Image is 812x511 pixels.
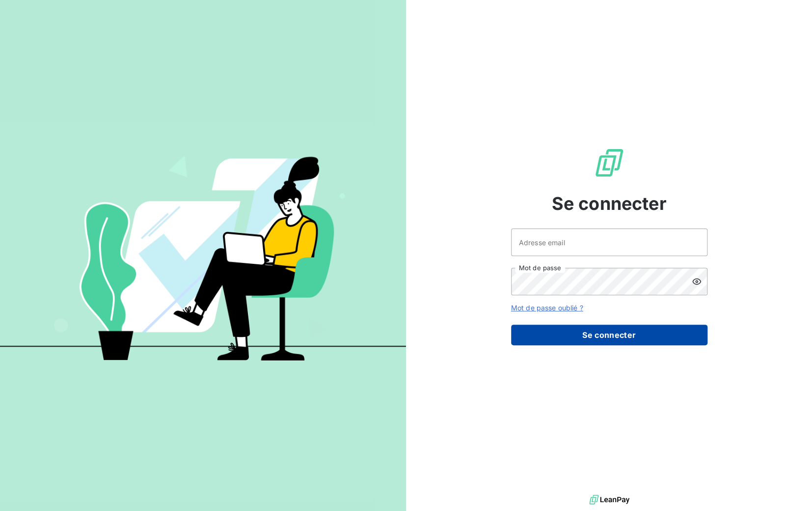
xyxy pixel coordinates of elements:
input: placeholder [511,229,707,256]
a: Mot de passe oublié ? [511,304,583,312]
button: Se connecter [511,325,707,345]
img: Logo LeanPay [594,147,625,179]
span: Se connecter [552,190,667,217]
img: logo [589,492,629,507]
